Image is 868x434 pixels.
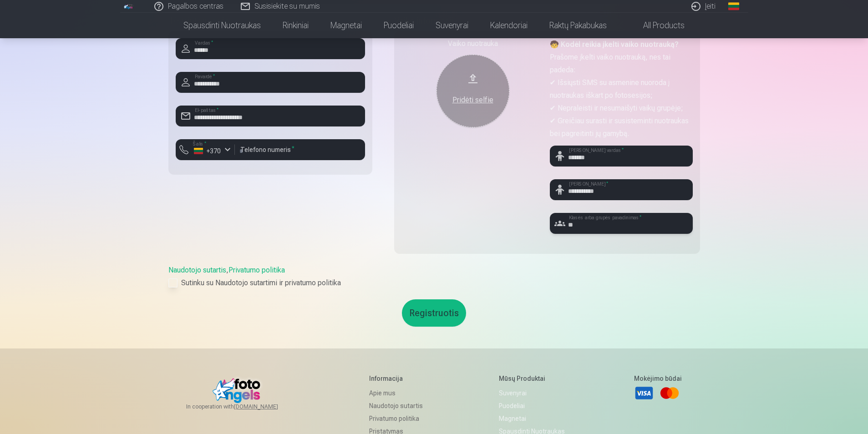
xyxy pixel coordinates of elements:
[124,4,134,9] img: /fa2
[499,387,565,399] a: Suvenyrai
[660,383,680,403] a: Mastercard
[228,266,285,274] a: Privatumo politika
[369,374,430,383] h5: Informacija
[550,51,693,76] p: Prašome įkelti vaiko nuotrauką, nes tai padeda:
[373,13,425,38] a: Puodeliai
[194,146,221,156] div: +370
[369,387,430,399] a: Apie mus
[437,55,509,127] button: Pridėti selfie
[550,40,679,49] strong: 🧒 Kodėl reikia įkelti vaiko nuotrauką?
[190,141,209,147] label: Šalis
[446,95,500,106] div: Pridėti selfie
[369,412,430,425] a: Privatumo politika
[538,13,618,38] a: Raktų pakabukas
[168,266,226,274] a: Naudotojo sutartis
[499,374,565,383] h5: Mūsų produktai
[369,399,430,412] a: Naudotojo sutartis
[634,374,682,383] h5: Mokėjimo būdai
[401,38,544,49] div: Vaiko nuotrauka
[618,13,695,38] a: All products
[176,139,235,160] button: Šalis*+370
[425,13,479,38] a: Suvenyrai
[550,102,693,115] p: ✔ Nepraleisti ir nesumaišyti vaikų grupėje;
[634,383,654,403] a: Visa
[168,265,700,288] div: ,
[272,13,320,38] a: Rinkiniai
[320,13,373,38] a: Magnetai
[402,299,466,327] button: Registruotis
[479,13,538,38] a: Kalendoriai
[234,403,300,410] a: [DOMAIN_NAME]
[499,412,565,425] a: Magnetai
[550,76,693,102] p: ✔ Išsiųsti SMS su asmenine nuoroda į nuotraukas iškart po fotosesijos;
[186,403,300,410] span: In cooperation with
[499,399,565,412] a: Puodeliai
[550,115,693,140] p: ✔ Greičiau surasti ir susisteminti nuotraukas bei pagreitinti jų gamybą.
[173,13,272,38] a: Spausdinti nuotraukas
[168,278,700,288] label: Sutinku su Naudotojo sutartimi ir privatumo politika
